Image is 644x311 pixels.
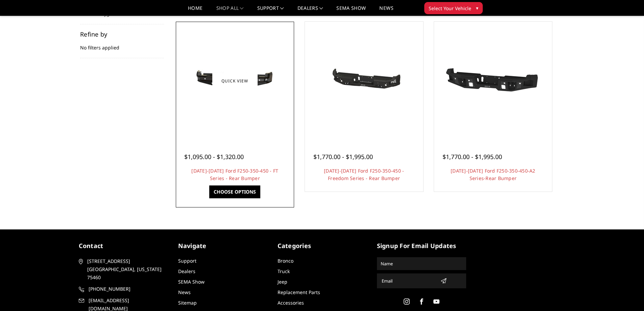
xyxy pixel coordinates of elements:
[178,241,267,250] h5: Navigate
[178,289,191,295] a: News
[216,6,244,16] a: shop all
[80,31,164,37] h5: Refine by
[436,23,551,138] a: 2023-2025 Ford F250-350-450-A2 Series-Rear Bumper 2023-2025 Ford F250-350-450-A2 Series-Rear Bumper
[178,279,205,285] a: SEMA Show
[191,168,278,181] a: [DATE]-[DATE] Ford F250-350-450 - FT Series - Rear Bumper
[178,299,197,306] a: Sitemap
[429,5,471,12] span: Select Your Vehicle
[379,6,393,16] a: News
[443,153,502,161] span: $1,770.00 - $1,995.00
[377,241,466,250] h5: signup for email updates
[424,2,483,14] button: Select Your Vehicle
[313,153,373,161] span: $1,770.00 - $1,995.00
[188,6,202,16] a: Home
[379,275,438,286] input: Email
[181,55,289,107] img: 2023-2025 Ford F250-350-450 - FT Series - Rear Bumper
[278,289,320,295] a: Replacement Parts
[378,258,465,269] input: Name
[178,268,195,274] a: Dealers
[324,168,404,181] a: [DATE]-[DATE] Ford F250-350-450 - Freedom Series - Rear Bumper
[79,285,168,293] a: [PHONE_NUMBER]
[80,31,164,58] div: No filters applied
[476,4,478,12] span: ▾
[278,268,290,274] a: Truck
[209,185,260,198] a: Choose Options
[89,285,167,293] span: [PHONE_NUMBER]
[297,6,323,16] a: Dealers
[336,6,366,16] a: SEMA Show
[178,258,196,264] a: Support
[184,153,244,161] span: $1,095.00 - $1,320.00
[212,73,258,89] a: Quick view
[307,23,422,138] a: 2023-2025 Ford F250-350-450 - Freedom Series - Rear Bumper 2023-2025 Ford F250-350-450 - Freedom ...
[79,241,168,250] h5: contact
[278,299,304,306] a: Accessories
[451,168,535,181] a: [DATE]-[DATE] Ford F250-350-450-A2 Series-Rear Bumper
[177,23,292,138] a: 2023-2025 Ford F250-350-450 - FT Series - Rear Bumper
[87,257,166,282] span: [STREET_ADDRESS] [GEOGRAPHIC_DATA], [US_STATE] 75460
[278,258,293,264] a: Bronco
[257,6,284,16] a: Support
[610,279,644,311] iframe: Chat Widget
[278,279,287,285] a: Jeep
[439,50,547,111] img: 2023-2025 Ford F250-350-450-A2 Series-Rear Bumper
[278,241,367,250] h5: Categories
